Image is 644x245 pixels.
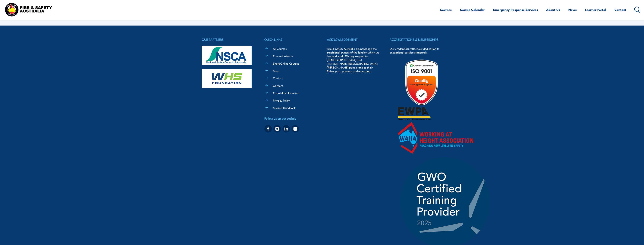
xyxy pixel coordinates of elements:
a: Course Calendar [273,54,294,58]
img: Untitled design (19) [398,59,445,106]
h4: ACCREDITATIONS & MEMBERSHIPS [390,37,442,42]
img: ewpa-logo [398,107,431,120]
a: Privacy Policy [273,98,290,102]
a: Learner Portal [585,5,606,15]
h4: Follow us on our socials [264,116,317,121]
img: WAHA Working at height association – view FSAs working at height courses [398,122,473,154]
h4: ACKNOWLEDGEMENT [327,37,380,42]
a: Emergency Response Services [493,5,538,15]
a: Course Calendar [460,5,485,15]
a: Short Online Courses [273,61,299,65]
a: Student Handbook [273,106,296,110]
h4: OUR PARTNERS [202,37,254,42]
a: All Courses [273,47,287,51]
a: Shop [273,69,279,73]
p: Our credentials reflect our dedication to exceptional service standards. [390,47,442,54]
h4: QUICK LINKS [264,37,317,42]
a: Contact [273,76,283,80]
a: Capability Statement [273,91,299,95]
a: Courses [440,5,452,15]
p: Fire & Safety Australia acknowledge the traditional owners of the land on which we live and work.... [327,47,380,73]
img: nsca-logo-footer [202,46,252,65]
a: About Us [546,5,560,15]
img: whs-logo-footer [202,69,252,88]
a: Contact [614,5,626,15]
a: Careers [273,84,283,87]
a: News [568,5,577,15]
